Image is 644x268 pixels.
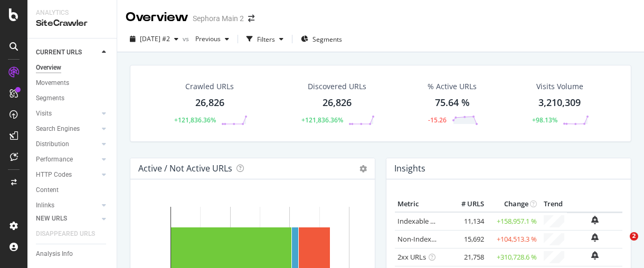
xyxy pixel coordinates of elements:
a: Visits [36,108,99,119]
div: Content [36,185,59,196]
div: Analytics [36,8,108,17]
td: +104,513.3 % [487,230,539,248]
th: Change [487,196,539,212]
div: Sephora Main 2 [193,13,244,24]
td: +158,957.1 % [487,212,539,231]
div: Crawled URLs [185,81,234,92]
div: +98.13% [532,116,557,125]
td: +310,728.6 % [487,248,539,266]
button: Previous [191,31,233,47]
div: +121,836.36% [174,116,216,125]
div: bell-plus [591,251,599,260]
a: Performance [36,154,99,165]
div: 75.64 % [435,96,470,110]
div: -15.26 [428,116,447,125]
div: Segments [36,93,64,104]
a: Segments [36,93,109,104]
a: CURRENT URLS [36,47,99,58]
td: 11,134 [444,212,487,231]
i: Options [359,165,367,173]
div: HTTP Codes [36,169,72,180]
th: Metric [395,196,444,212]
div: % Active URLs [428,81,477,92]
div: Visits [36,108,52,119]
div: Overview [126,8,188,26]
button: Filters [242,31,288,47]
div: arrow-right-arrow-left [248,15,254,22]
div: bell-plus [591,233,599,242]
div: Discovered URLs [308,81,366,92]
a: Distribution [36,139,99,150]
a: Analysis Info [36,248,109,260]
div: Inlinks [36,200,54,211]
a: DISAPPEARED URLS [36,228,106,240]
div: CURRENT URLS [36,47,82,58]
a: NEW URLS [36,213,99,224]
div: bell-plus [591,216,599,224]
button: Segments [297,31,346,47]
th: Trend [539,196,567,212]
div: NEW URLS [36,213,67,224]
a: Movements [36,78,109,89]
div: +121,836.36% [301,116,343,125]
span: Previous [191,34,221,43]
div: 3,210,309 [538,96,581,110]
div: 26,826 [323,96,352,110]
div: Distribution [36,139,69,150]
span: 2 [630,232,638,241]
div: 26,826 [195,96,224,110]
a: 2xx URLs [397,252,426,262]
a: Inlinks [36,200,99,211]
div: Overview [36,62,61,73]
th: # URLS [444,196,487,212]
td: 21,758 [444,248,487,266]
div: Visits Volume [536,81,583,92]
a: Non-Indexable URLs [397,234,462,244]
div: Analysis Info [36,248,73,260]
span: Segments [312,35,342,44]
a: Overview [36,62,109,73]
iframe: Intercom live chat [608,232,633,257]
button: [DATE] #2 [126,31,183,47]
a: Content [36,185,109,196]
span: vs [183,34,191,43]
div: SiteCrawler [36,17,108,30]
span: 2025 Aug. 14th #2 [140,34,170,43]
a: Indexable URLs [397,216,446,226]
h4: Active / Not Active URLs [138,161,232,176]
td: 15,692 [444,230,487,248]
div: Movements [36,78,69,89]
div: Performance [36,154,73,165]
div: DISAPPEARED URLS [36,228,95,240]
a: HTTP Codes [36,169,99,180]
div: Search Engines [36,123,80,135]
a: Search Engines [36,123,99,135]
div: Filters [257,35,275,44]
h4: Insights [394,161,425,176]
